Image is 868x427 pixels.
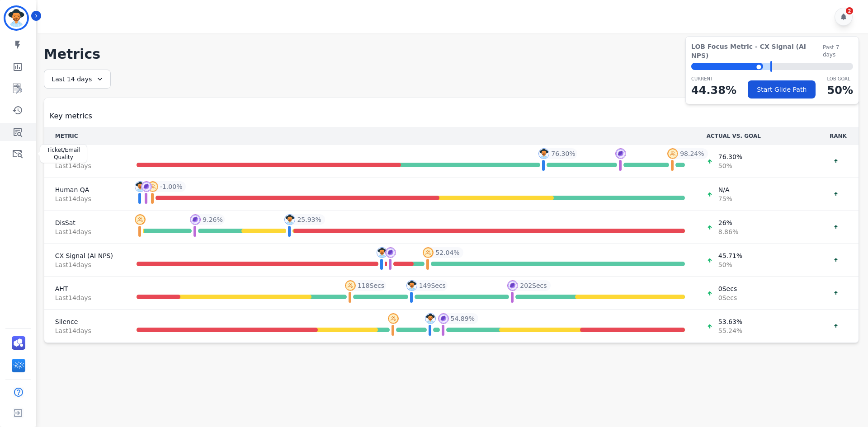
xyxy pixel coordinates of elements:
[203,215,222,224] span: 9.26 %
[406,280,417,291] img: profile-pic
[718,227,738,236] span: 8.86 %
[520,281,547,290] span: 202 Secs
[141,181,152,192] img: profile-pic
[667,148,678,159] img: profile-pic
[345,280,356,291] img: profile-pic
[691,42,823,60] span: LOB Focus Metric - CX Signal (AI NPS)
[827,82,853,99] p: 50 %
[5,7,27,29] img: Bordered avatar
[358,281,384,290] span: 118 Secs
[385,247,396,258] img: profile-pic
[50,111,92,122] span: Key metrics
[718,284,737,293] span: 0 Secs
[377,247,387,258] img: profile-pic
[718,194,732,203] span: 75 %
[846,7,853,14] div: 2
[718,185,732,194] span: N/A
[419,281,446,290] span: 149 Secs
[827,75,853,82] p: LOB Goal
[135,214,146,225] img: profile-pic
[44,46,859,62] h1: Metrics
[423,247,434,258] img: profile-pic
[718,161,742,170] span: 50 %
[718,326,742,335] span: 55.24 %
[425,313,436,324] img: profile-pic
[147,181,158,192] img: profile-pic
[680,149,704,158] span: 98.24 %
[718,293,737,302] span: 0 Secs
[823,44,853,58] span: Past 7 days
[55,185,115,194] span: Human QA
[507,280,518,291] img: profile-pic
[551,149,575,158] span: 76.30 %
[818,127,859,145] th: RANK
[55,260,115,269] span: Last 14 day s
[748,80,816,99] button: Start Glide Path
[718,260,742,269] span: 50 %
[160,182,183,191] span: -1.00 %
[538,148,549,159] img: profile-pic
[190,214,201,225] img: profile-pic
[55,326,115,335] span: Last 14 day s
[55,194,115,203] span: Last 14 day s
[718,251,742,260] span: 45.71 %
[615,148,626,159] img: profile-pic
[55,293,115,302] span: Last 14 day s
[696,127,818,145] th: ACTUAL VS. GOAL
[691,75,736,82] p: CURRENT
[44,127,126,145] th: METRIC
[438,313,449,324] img: profile-pic
[135,181,146,192] img: profile-pic
[691,82,736,99] p: 44.38 %
[55,227,115,236] span: Last 14 day s
[55,317,115,326] span: Silence
[55,161,115,170] span: Last 14 day s
[55,218,115,227] span: DisSat
[55,284,115,293] span: AHT
[44,70,111,89] div: Last 14 days
[718,317,742,326] span: 53.63 %
[718,152,742,161] span: 76.30 %
[691,63,763,70] div: ⬤
[297,215,321,224] span: 25.93 %
[388,313,399,324] img: profile-pic
[55,251,115,260] span: CX Signal (AI NPS)
[284,214,295,225] img: profile-pic
[718,218,738,227] span: 26 %
[451,314,475,323] span: 54.89 %
[435,248,459,257] span: 52.04 %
